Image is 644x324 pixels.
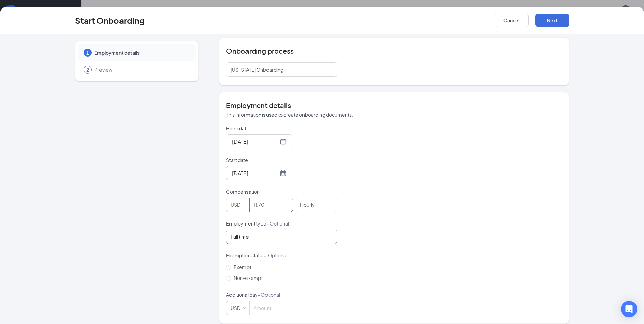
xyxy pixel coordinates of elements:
[86,49,89,56] span: 1
[495,14,529,27] button: Cancel
[231,63,288,76] div: [object Object]
[231,233,254,240] div: [object Object]
[231,301,245,315] div: USD
[75,15,145,26] h3: Start Onboarding
[226,188,337,195] p: Compensation
[621,301,637,317] div: Open Intercom Messenger
[232,137,278,146] input: Sep 15, 2025
[266,220,289,227] span: - Optional
[300,198,319,212] div: Hourly
[226,220,337,227] p: Employment type
[226,252,337,259] p: Exemption status
[535,14,569,27] button: Next
[94,66,189,73] span: Preview
[226,111,562,118] p: This information is used to create onboarding documents.
[232,169,278,177] input: Sep 15, 2025
[226,125,337,132] p: Hired date
[231,198,245,212] div: USD
[226,46,562,56] h4: Onboarding process
[250,198,293,212] input: Amount
[231,233,249,240] div: Full time
[231,67,283,73] span: [US_STATE] Onboarding
[231,275,265,281] span: Non-exempt
[226,291,337,298] p: Additional pay
[94,49,189,56] span: Employment details
[265,252,287,258] span: - Optional
[226,157,337,163] p: Start date
[86,66,89,73] span: 2
[226,101,562,110] h4: Employment details
[258,292,280,298] span: - Optional
[250,301,293,315] input: Amount
[231,264,254,270] span: Exempt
